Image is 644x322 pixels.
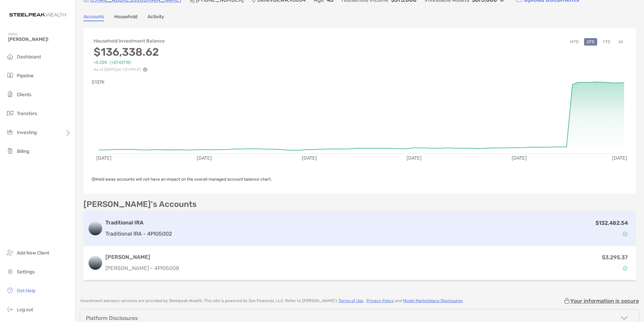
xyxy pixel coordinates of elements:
text: $137K [92,79,105,85]
span: Log out [17,307,33,313]
img: dashboard icon [6,52,14,60]
p: $132,482.54 [595,219,628,227]
a: Activity [148,14,164,21]
img: Performance Info [143,67,148,72]
p: Traditional IRA - 4PI05002 [105,230,172,238]
img: clients icon [6,90,14,98]
span: Investing [17,130,37,135]
p: $3,295.37 [602,253,628,262]
h3: $136,338.62 [94,46,165,58]
h4: Household Investment Balance [94,38,165,44]
img: logo account [89,222,102,235]
img: icon arrow [620,314,628,322]
text: [DATE] [197,155,212,161]
p: [PERSON_NAME] - 4PI05008 [105,264,179,272]
img: Account Status icon [623,266,627,271]
img: Zoe Logo [8,3,67,27]
img: logo account [89,256,102,270]
span: Get Help [17,288,35,294]
span: Dashboard [17,54,41,60]
h3: Traditional IRA [105,219,172,227]
img: settings icon [6,267,14,275]
p: Investment advisory services are provided by Steelpeak Wealth . This site is powered by Zoe Finan... [80,298,463,303]
p: [PERSON_NAME]'s Accounts [84,200,197,209]
span: Clients [17,92,31,98]
img: get-help icon [6,286,14,294]
button: QTD [584,38,597,46]
button: MTD [568,38,581,46]
img: logout icon [6,305,14,313]
span: Transfers [17,111,37,116]
button: YTD [600,38,613,46]
a: Household [114,14,137,21]
text: [DATE] [512,155,527,161]
span: (+$7,437.15) [110,60,131,65]
p: Your information is secure [570,298,639,304]
a: Terms of Use [339,298,363,303]
h3: [PERSON_NAME] [105,253,179,261]
span: Billing [17,149,29,154]
button: All [616,38,626,46]
span: +5.33% [94,60,107,65]
img: pipeline icon [6,71,14,79]
span: [PERSON_NAME]! [8,36,71,42]
a: Privacy Policy [366,298,394,303]
text: [DATE] [407,155,422,161]
text: [DATE] [96,155,111,161]
img: transfers icon [6,109,14,117]
p: As of [DATE] at 1:31 PM ET [94,67,165,72]
a: Accounts [84,14,104,21]
img: billing icon [6,147,14,155]
text: [DATE] [612,155,627,161]
img: Account Status icon [623,232,627,236]
span: Settings [17,269,35,275]
text: [DATE] [302,155,317,161]
span: Add New Client [17,250,49,256]
a: Model Marketplace Disclosures [403,298,462,303]
img: investing icon [6,128,14,136]
span: Held away accounts will not have an impact on the overall managed account balance chart. [92,177,272,182]
span: Pipeline [17,73,34,79]
img: add_new_client icon [6,248,14,257]
div: Platform Disclosures [86,315,138,321]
